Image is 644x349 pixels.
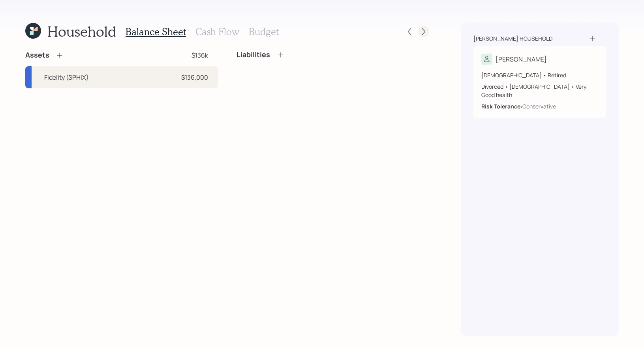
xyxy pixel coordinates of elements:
b: Risk Tolerance: [481,103,522,110]
div: $136,000 [182,73,208,82]
div: $136k [192,50,208,60]
div: [PERSON_NAME] household [473,35,552,43]
div: Divorced • [DEMOGRAPHIC_DATA] • Very Good health [481,82,598,99]
h4: Liabilities [237,50,270,59]
div: Fidelity (SPHIX) [44,73,89,82]
h3: Cash Flow [195,26,239,37]
h4: Assets [25,51,49,60]
div: [PERSON_NAME] [496,54,547,64]
div: [DEMOGRAPHIC_DATA] • Retired [481,71,598,79]
div: Conservative [522,102,556,110]
h1: Household [47,23,116,40]
h3: Budget [249,26,279,37]
h3: Balance Sheet [126,26,186,37]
